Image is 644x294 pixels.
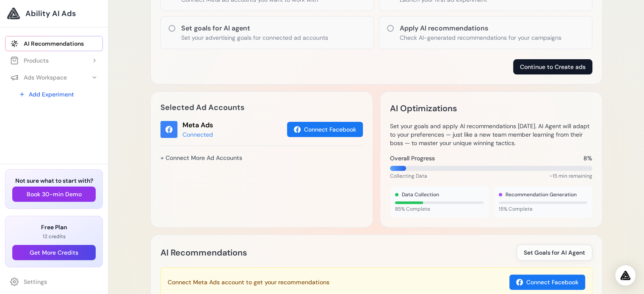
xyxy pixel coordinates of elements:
[509,275,585,290] button: Connect Facebook
[400,33,561,42] p: Check AI-generated recommendations for your campaigns
[506,191,577,198] span: Recommendation Generation
[5,70,103,85] button: Ads Workspace
[390,154,435,162] span: Overall Progress
[160,246,247,259] h2: AI Recommendations
[402,191,439,198] span: Data Collection
[12,233,96,240] p: 12 credits
[390,102,457,115] h2: AI Optimizations
[182,130,213,139] div: Connected
[524,248,585,257] span: Set Goals for AI Agent
[390,173,427,179] span: Collecting Data
[5,36,103,51] a: AI Recommendations
[513,59,592,74] button: Continue to Create ads
[5,53,103,68] button: Products
[583,154,592,162] span: 8%
[181,23,328,33] h3: Set goals for AI agent
[5,274,103,289] a: Settings
[12,245,96,260] button: Get More Credits
[517,245,592,261] button: Set Goals for AI Agent
[615,265,636,286] div: Open Intercom Messenger
[14,87,103,102] a: Add Experiment
[12,223,96,231] h3: Free Plan
[160,151,242,165] a: + Connect More Ad Accounts
[400,23,561,33] h3: Apply AI recommendations
[390,122,592,147] p: Set your goals and apply AI recommendations [DATE]. AI Agent will adapt to your preferences — jus...
[395,206,484,212] span: 85% Complete
[7,7,101,20] a: Ability AI Ads
[12,187,96,202] button: Book 30-min Demo
[287,122,363,137] button: Connect Facebook
[181,33,328,42] p: Set your advertising goals for connected ad accounts
[182,120,213,130] div: Meta Ads
[10,73,67,82] div: Ads Workspace
[160,102,363,113] h2: Selected Ad Accounts
[550,173,592,179] span: ~15 min remaining
[12,176,96,185] h3: Not sure what to start with?
[499,206,587,212] span: 15% Complete
[25,8,76,19] span: Ability AI Ads
[10,56,49,65] div: Products
[168,278,329,286] h3: Connect Meta Ads account to get your recommendations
